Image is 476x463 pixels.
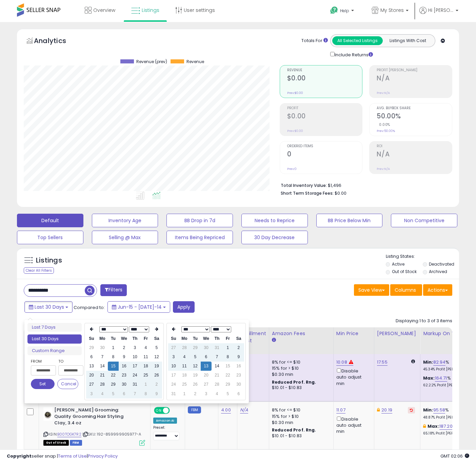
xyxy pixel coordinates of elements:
span: FBM [70,440,82,446]
span: All listings that are currently out of stock and unavailable for purchase on Amazon [43,440,69,446]
span: Help [340,8,349,14]
span: Compared to: [74,304,105,311]
a: Hi [PERSON_NAME] [419,7,458,22]
button: All Selected Listings [332,36,383,45]
td: 21 [212,371,222,380]
small: Prev: N/A [377,167,390,171]
h2: 0 [287,150,362,159]
span: Columns [395,287,416,293]
li: Last 7 Days [27,323,82,332]
td: 23 [119,371,130,380]
small: Prev: N/A [377,91,390,95]
td: 8 [108,352,119,362]
th: Tu [190,334,201,343]
span: Revenue (prev) [136,59,167,64]
small: Prev: 0 [287,167,297,171]
td: 15 [108,362,119,371]
span: OFF [169,408,180,413]
div: Disable auto adjust min [336,367,369,387]
td: 27 [86,380,97,389]
li: $1,496 [281,181,447,189]
span: $0.00 [335,190,346,196]
a: 4.00 [221,407,231,413]
td: 3 [86,389,97,399]
button: Selling @ Max [92,231,158,244]
td: 7 [212,352,222,362]
th: Su [168,334,179,343]
label: To [58,358,78,365]
td: 26 [151,371,162,380]
td: 1 [140,380,151,389]
td: 13 [86,362,97,371]
td: 25 [179,380,190,389]
h2: $0.00 [287,74,362,83]
b: Min: [423,407,433,413]
h2: N/A [377,150,452,159]
a: 11.07 [336,407,345,413]
td: 5 [190,352,201,362]
h2: 50.00% [377,112,452,121]
small: 0.00% [377,122,390,127]
div: Amazon Fees [272,330,331,337]
i: Get Help [330,6,338,15]
a: N/A [240,407,248,413]
td: 25 [140,371,151,380]
th: Fr [222,334,233,343]
li: Custom Range [27,346,82,355]
td: 3 [168,352,179,362]
button: Actions [423,284,452,296]
td: 30 [97,343,108,352]
td: 7 [97,352,108,362]
button: Default [17,214,83,227]
td: 31 [168,389,179,399]
b: Max: [428,423,439,429]
td: 5 [222,389,233,399]
th: Mo [179,334,190,343]
button: Inventory Age [92,214,158,227]
small: Prev: $0.00 [287,91,303,95]
td: 5 [151,343,162,352]
b: Total Inventory Value: [281,182,327,188]
button: Non Competitive [391,214,457,227]
td: 4 [97,389,108,399]
div: Displaying 1 to 3 of 3 items [396,318,452,324]
td: 27 [168,343,179,352]
button: Set [31,379,55,389]
span: Overview [93,7,115,14]
span: Jun-15 - [DATE]-14 [118,304,162,310]
td: 6 [233,389,244,399]
h5: Listings [36,256,62,265]
td: 20 [201,371,212,380]
label: From [31,358,55,365]
b: Reduced Prof. Rng. [272,427,316,433]
div: Include Returns [325,51,381,58]
td: 6 [201,352,212,362]
th: Sa [233,334,244,343]
div: seller snap | | [7,453,118,460]
td: 12 [151,352,162,362]
td: 3 [201,389,212,399]
b: Max: [423,375,435,381]
small: Prev: 50.00% [377,129,395,133]
img: 41jq2lmI6CL._SL40_.jpg [43,407,53,421]
button: Cancel [57,379,78,389]
td: 27 [201,380,212,389]
td: 19 [151,362,162,371]
button: Last 30 Days [24,301,73,313]
label: Out of Stock [392,269,417,274]
td: 4 [179,352,190,362]
td: 2 [190,389,201,399]
td: 18 [140,362,151,371]
td: 6 [86,352,97,362]
td: 24 [130,371,140,380]
button: Needs to Reprice [241,214,308,227]
a: 164.71 [435,375,447,382]
h2: $0.00 [287,112,362,121]
th: We [119,334,130,343]
a: B00TOGK7R2 [57,431,81,437]
strong: Copyright [7,453,32,459]
b: [PERSON_NAME] Grooming: Quality Grooming Hair Styling Clay, 3.4 oz [54,407,137,428]
div: $10.01 - $10.83 [272,433,328,439]
td: 8 [140,389,151,399]
span: 2025-08-14 02:06 GMT [440,453,469,459]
